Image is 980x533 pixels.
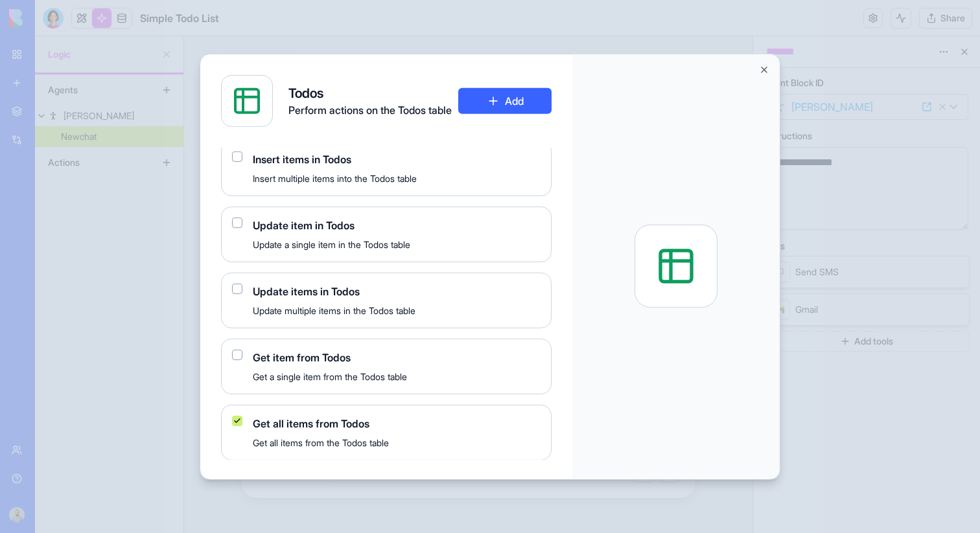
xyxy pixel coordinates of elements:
span: Update a single item in the Todos table [253,238,541,251]
span: Update items in Todos [253,283,541,299]
span: Get all items from the Todos table [253,436,541,449]
span: Perform actions on the Todos table [288,102,452,117]
span: Get item from Todos [253,349,541,365]
span: Get all items from Todos [253,415,541,431]
span: Get a single item from the Todos table [253,370,541,383]
span: Insert items in Todos [253,151,541,166]
h4: Todos [288,84,452,102]
span: Update multiple items in the Todos table [253,304,541,317]
span: Insert multiple items into the Todos table [253,172,541,185]
span: Update item in Todos [253,217,541,232]
button: Add [458,87,552,113]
